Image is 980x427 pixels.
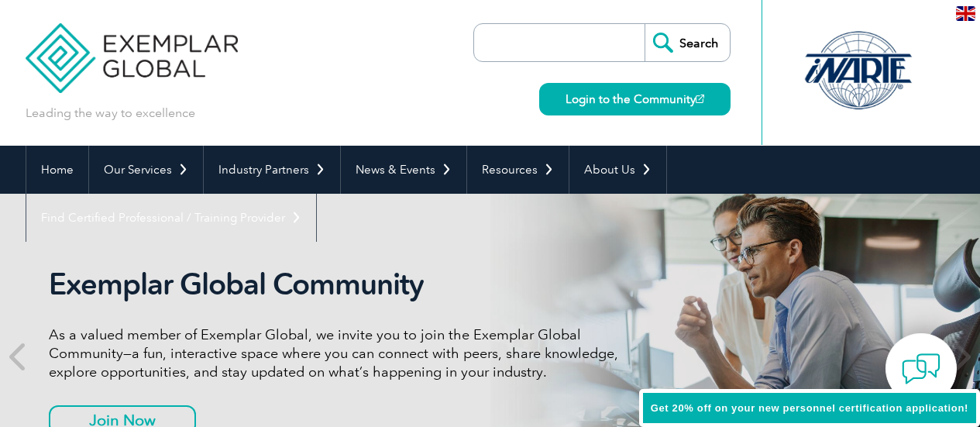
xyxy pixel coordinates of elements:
img: en [956,6,975,21]
a: About Us [569,146,666,194]
span: Get 20% off on your new personnel certification application! [651,402,968,414]
a: Resources [467,146,569,194]
img: contact-chat.png [902,350,940,388]
img: open_square.png [696,95,704,103]
a: Our Services [89,146,203,194]
a: Home [26,146,88,194]
a: Login to the Community [539,83,731,115]
a: News & Events [341,146,466,194]
input: Search [645,24,730,61]
p: As a valued member of Exemplar Global, we invite you to join the Exemplar Global Community—a fun,... [49,325,630,381]
p: Leading the way to excellence [26,105,195,122]
a: Find Certified Professional / Training Provider [26,194,316,242]
h2: Exemplar Global Community [49,267,630,302]
a: Industry Partners [204,146,340,194]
